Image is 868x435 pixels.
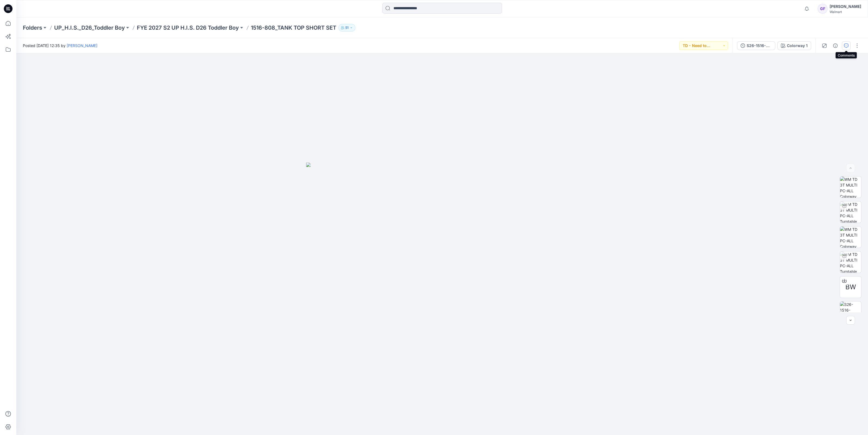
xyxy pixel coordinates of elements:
button: S26-1516-808_WN_TBPL_TANK TOP SHORT SET_08.05 [737,41,775,50]
a: [PERSON_NAME] [67,43,97,48]
p: 1516-808_TANK TOP SHORT SET [251,24,336,32]
button: Colorway 1 [777,41,811,50]
div: S26-1516-808_WN_TBPL_TANK TOP SHORT SET_08.05 [747,43,772,49]
a: FYE 2027 S2 UP H.I.S. D26 Toddler Boy [137,24,239,32]
img: S26-1516-808_WN_TBPL_TANK TOP SHORT SET (WITH YOKE) [840,302,861,323]
div: Colorway 1 [787,43,808,49]
span: Posted [DATE] 12:35 by [23,43,97,48]
button: 51 [338,24,355,32]
img: eyJhbGciOiJIUzI1NiIsImtpZCI6IjAiLCJzbHQiOiJzZXMiLCJ0eXAiOiJKV1QifQ.eyJkYXRhIjp7InR5cGUiOiJzdG9yYW... [306,163,578,435]
a: UP_H.I.S._D26_Toddler Boy [54,24,125,32]
button: Details [831,41,840,50]
a: Folders [23,24,42,32]
img: WM TD 3T MULTI PC-ALL Colorway wo Avatar [840,176,861,198]
div: Walmart [830,10,861,14]
img: WM TD 3T MULTI PC-ALL Turntable with Avatar [840,251,861,273]
div: [PERSON_NAME] [830,3,861,10]
div: GF [818,4,827,14]
img: WM TD 3T MULTI PC-ALL Colorway wo Avatar [840,226,861,248]
img: WM TD 3T MULTI PC-ALL Turntable with Avatar [840,201,861,223]
span: BW [845,282,856,292]
p: 51 [345,25,349,31]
